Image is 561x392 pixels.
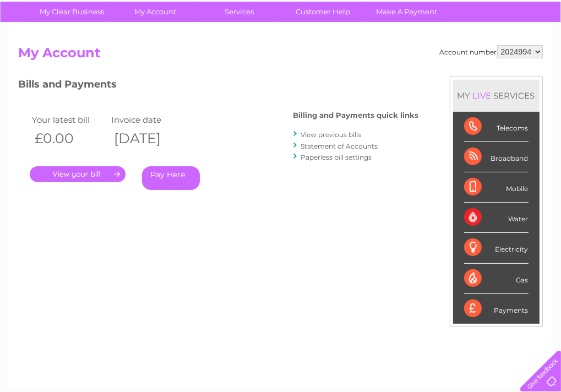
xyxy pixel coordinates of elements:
th: [DATE] [108,127,188,150]
a: Make A Payment [361,2,452,22]
td: Your latest bill [30,112,109,127]
a: My Account [110,2,201,22]
div: Electricity [464,233,529,263]
th: £0.00 [30,127,109,150]
div: Clear Business is a trading name of Verastar Limited (registered in [GEOGRAPHIC_DATA] No. 3667643... [21,6,541,53]
h4: Billing and Payments quick links [293,111,419,119]
div: Telecoms [464,112,529,142]
div: Payments [464,294,529,324]
a: Pay Here [142,166,200,190]
a: Customer Help [277,2,368,22]
div: Broadband [464,142,529,172]
a: Energy [395,47,419,55]
div: Account number [440,45,543,58]
div: Water [464,203,529,233]
a: Paperless bill settings [301,153,372,161]
a: Water [367,47,388,55]
a: Contact [488,47,515,55]
a: View previous bills [301,130,362,139]
a: . [30,166,126,182]
div: Mobile [464,172,529,203]
a: Services [194,2,285,22]
h3: Bills and Payments [19,77,419,96]
div: MY SERVICES [453,80,540,111]
h2: My Account [19,45,543,66]
img: logo.png [20,29,76,62]
a: My Clear Business [26,2,117,22]
a: Telecoms [426,47,459,55]
a: 0333 014 3131 [353,6,429,19]
div: Gas [464,264,529,294]
a: Statement of Accounts [301,142,378,150]
div: LIVE [471,90,494,101]
a: Log out [525,47,551,55]
a: Blog [465,47,481,55]
td: Invoice date [108,112,188,127]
